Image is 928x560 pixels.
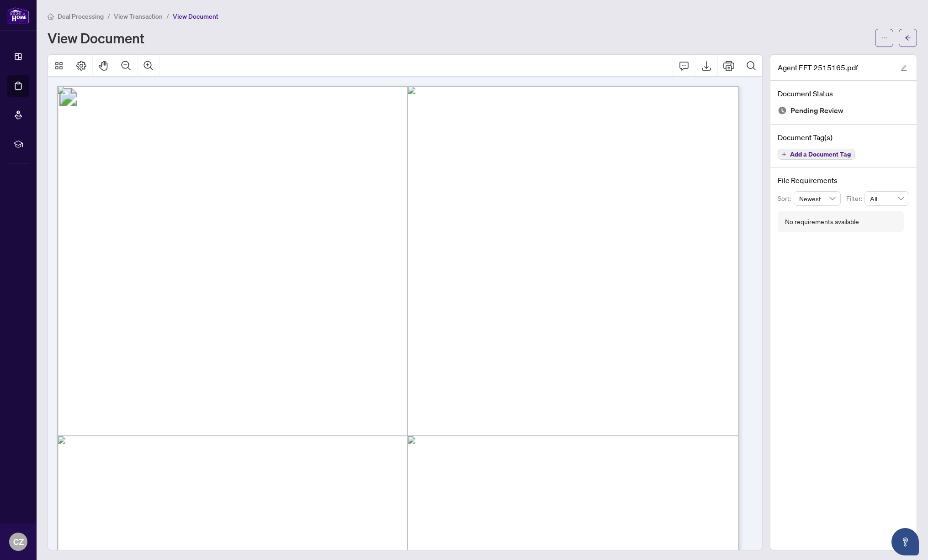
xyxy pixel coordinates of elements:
h4: Document Status [778,88,909,99]
span: All [870,192,904,205]
span: ellipsis [881,35,887,41]
div: No requirements available [785,217,859,227]
span: View Document [173,12,218,21]
p: Filter: [846,194,864,204]
span: Agent EFT 2515165.pdf [778,62,858,73]
h4: File Requirements [778,175,909,186]
span: edit [901,65,907,71]
span: home [48,13,54,20]
button: Add a Document Tag [778,149,855,160]
h4: Document Tag(s) [778,132,909,143]
span: View Transaction [114,12,163,21]
span: Add a Document Tag [790,151,851,157]
span: plus [782,152,786,157]
h1: View Document [48,31,144,45]
img: Document Status [778,106,787,115]
button: Open asap [891,528,919,555]
span: arrow-left [905,35,911,41]
span: Deal Processing [58,12,104,21]
p: Sort: [778,194,794,204]
span: Newest [799,192,836,205]
li: / [166,11,169,21]
span: CZ [13,535,24,548]
img: logo [7,7,29,24]
span: Pending Review [790,105,843,117]
li: / [107,11,110,21]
